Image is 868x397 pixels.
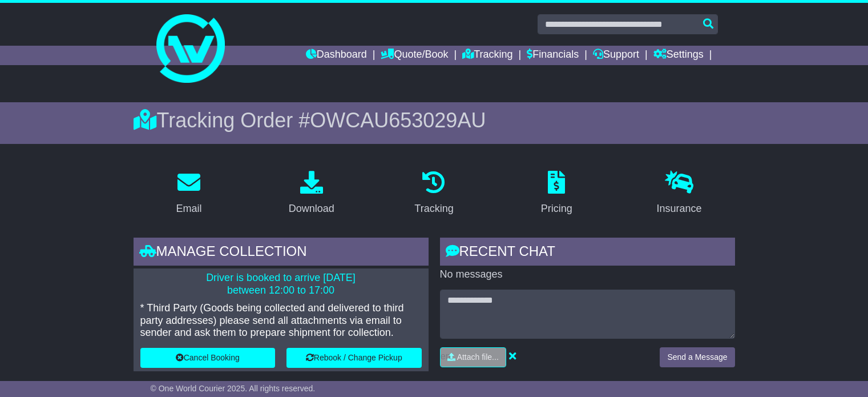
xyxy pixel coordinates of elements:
p: Driver is booked to arrive [DATE] between 12:00 to 17:00 [140,272,422,296]
button: Send a Message [660,347,734,367]
div: Tracking Order # [134,108,735,133]
a: Email [168,167,209,220]
div: Manage collection [134,238,429,268]
a: Dashboard [306,46,367,65]
a: Financials [527,46,579,65]
a: Insurance [649,167,709,220]
div: Tracking [414,201,453,216]
button: Cancel Booking [140,348,276,368]
a: Download [281,167,342,220]
div: Pricing [541,201,572,216]
div: RECENT CHAT [440,238,735,268]
div: Insurance [657,201,702,216]
a: Settings [653,46,704,65]
a: Pricing [534,167,580,220]
span: © One World Courier 2025. All rights reserved. [151,384,316,393]
button: Rebook / Change Pickup [286,348,422,368]
p: * Third Party (Goods being collected and delivered to third party addresses) please send all atta... [140,302,422,339]
p: No messages [440,268,735,281]
a: Quote/Book [381,46,448,65]
div: Download [289,201,334,216]
span: OWCAU653029AU [310,109,486,132]
a: Tracking [407,167,461,220]
div: Email [176,201,201,216]
a: Tracking [462,46,512,65]
a: Support [593,46,639,65]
